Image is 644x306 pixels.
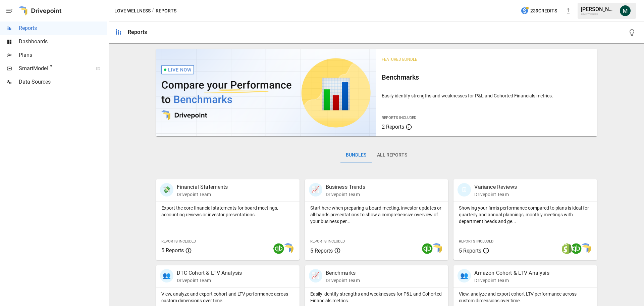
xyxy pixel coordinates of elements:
[48,63,53,72] span: ™
[382,116,416,120] span: Reports Included
[160,183,173,196] div: 💸
[561,4,575,17] button: New version available, click to update!
[152,7,154,15] div: /
[620,5,631,16] img: Michael Cormack
[326,277,360,284] p: Drivepoint Team
[177,183,228,191] p: Financial Statements
[310,239,345,244] span: Reports Included
[309,183,322,196] div: 📈
[340,147,372,163] button: Bundles
[326,269,360,277] p: Benchmarks
[310,205,443,225] p: Start here when preparing a board meeting, investor updates or all-hands presentations to show a ...
[382,57,417,62] span: Featured Bundle
[580,243,591,254] img: smart model
[458,269,471,282] div: 👥
[273,243,284,254] img: quickbooks
[459,205,592,225] p: Showing your firm's performance compared to plans is ideal for quarterly and annual plannings, mo...
[474,191,517,198] p: Drivepoint Team
[114,7,151,15] button: Love Wellness
[474,277,549,284] p: Drivepoint Team
[128,29,147,35] div: Reports
[326,191,365,198] p: Drivepoint Team
[161,239,196,244] span: Reports Included
[160,269,173,282] div: 👥
[474,183,517,191] p: Variance Reviews
[458,183,471,196] div: 🗓
[561,243,572,254] img: shopify
[382,92,592,99] p: Easily identify strengths and weaknesses for P&L and Cohorted Financials metrics.
[19,64,89,73] span: SmartModel
[382,124,404,130] span: 2 Reports
[530,7,557,15] span: 239 Credits
[177,191,228,198] p: Drivepoint Team
[177,269,242,277] p: DTC Cohort & LTV Analysis
[156,49,377,136] img: video thumbnail
[161,247,184,254] span: 5 Reports
[459,291,592,304] p: View, analyze and export cohort LTV performance across custom dimensions over time.
[616,1,635,20] button: Michael Cormack
[310,291,443,304] p: Easily identify strengths and weaknesses for P&L and Cohorted Financials metrics.
[19,78,107,86] span: Data Sources
[581,6,616,12] div: [PERSON_NAME]
[372,147,413,163] button: All Reports
[382,72,592,83] h6: Benchmarks
[19,24,107,32] span: Reports
[161,291,294,304] p: View, analyze and export cohort and LTV performance across custom dimensions over time.
[581,12,616,15] div: Love Wellness
[310,248,333,254] span: 5 Reports
[459,239,493,244] span: Reports Included
[431,243,442,254] img: smart model
[161,205,294,218] p: Export the core financial statements for board meetings, accounting reviews or investor presentat...
[326,183,365,191] p: Business Trends
[518,5,560,17] button: 239Credits
[309,269,322,282] div: 📈
[571,243,582,254] img: quickbooks
[474,269,549,277] p: Amazon Cohort & LTV Analysis
[283,243,293,254] img: smart model
[459,248,481,254] span: 5 Reports
[177,277,242,284] p: Drivepoint Team
[19,51,107,59] span: Plans
[422,243,433,254] img: quickbooks
[19,38,107,46] span: Dashboards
